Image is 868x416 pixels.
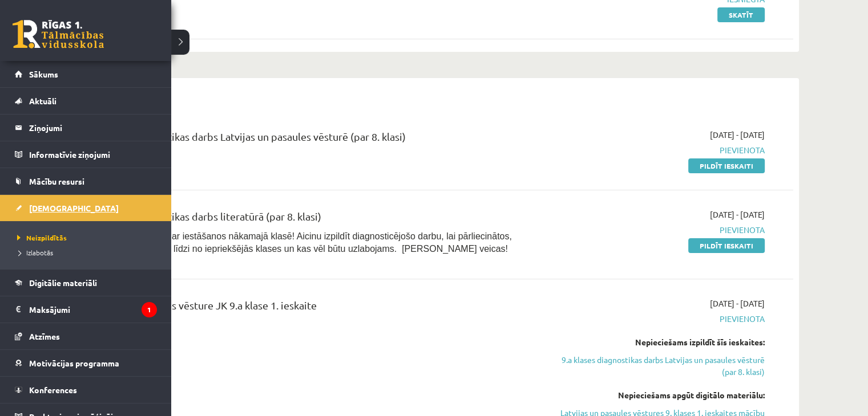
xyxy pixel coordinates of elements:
span: [DATE] - [DATE] [710,209,765,221]
i: 1 [142,302,157,317]
span: Labdien! Sveicu Tevi ar iestāšanos nākamajā klasē! Aicinu izpildīt diagnosticējošo darbu, lai pār... [86,231,512,254]
span: Pievienota [550,313,765,325]
div: Latvijas un pasaules vēsture JK 9.a klase 1. ieskaite [86,297,532,319]
div: Nepieciešams izpildīt šīs ieskaites: [550,336,765,348]
a: Neizpildītās [14,233,160,243]
a: Motivācijas programma [15,350,157,376]
legend: Maksājumi [29,296,157,323]
a: Izlabotās [14,247,160,258]
a: Pildīt ieskaiti [688,238,765,253]
span: [DEMOGRAPHIC_DATA] [29,203,119,213]
span: Pievienota [550,224,765,236]
div: 9.a klases diagnostikas darbs Latvijas un pasaules vēsturē (par 8. klasi) [86,129,532,150]
span: Konferences [29,385,77,395]
a: Aktuāli [15,88,157,114]
span: Izlabotās [14,248,53,257]
a: Ziņojumi [15,115,157,141]
div: 9.a klases diagnostikas darbs literatūrā (par 8. klasi) [86,209,532,230]
span: Mācību resursi [29,176,84,186]
div: Nepieciešams apgūt digitālo materiālu: [550,389,765,401]
a: 9.a klases diagnostikas darbs Latvijas un pasaules vēsturē (par 8. klasi) [550,354,765,378]
legend: Ziņojumi [29,115,157,141]
span: [DATE] - [DATE] [710,297,765,309]
a: Maksājumi1 [15,296,157,323]
a: Rīgas 1. Tālmācības vidusskola [13,20,104,48]
span: [DATE] - [DATE] [710,129,765,141]
span: Motivācijas programma [29,358,119,368]
a: Informatīvie ziņojumi [15,141,157,168]
a: [DEMOGRAPHIC_DATA] [15,195,157,221]
span: Neizpildītās [14,233,67,242]
span: Atzīmes [29,331,60,341]
a: Mācību resursi [15,168,157,194]
a: Sākums [15,61,157,87]
a: Konferences [15,377,157,403]
a: Digitālie materiāli [15,270,157,296]
span: Pievienota [550,144,765,156]
a: Atzīmes [15,323,157,349]
span: Aktuāli [29,96,56,106]
a: Skatīt [717,7,765,22]
span: Digitālie materiāli [29,278,97,288]
span: Sākums [29,69,58,79]
legend: Informatīvie ziņojumi [29,141,157,168]
a: Pildīt ieskaiti [688,158,765,173]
